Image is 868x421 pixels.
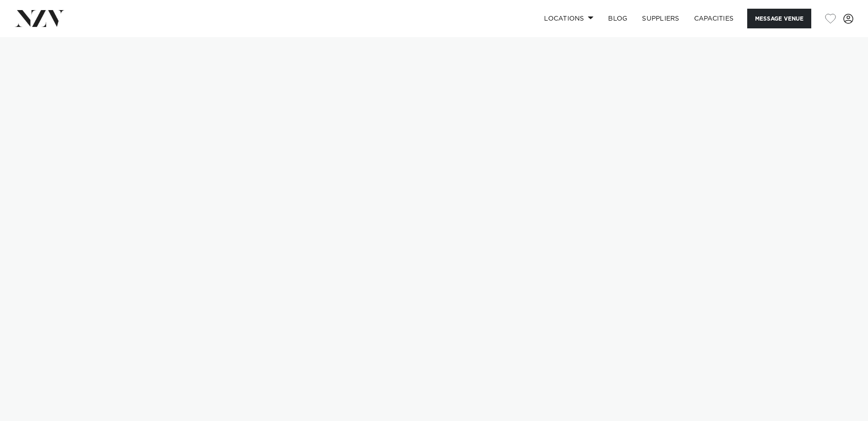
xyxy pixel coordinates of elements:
a: BLOG [601,9,635,28]
button: Message Venue [747,9,811,28]
a: Capacities [687,9,741,28]
img: nzv-logo.png [15,10,65,27]
a: Locations [537,9,601,28]
a: SUPPLIERS [635,9,686,28]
